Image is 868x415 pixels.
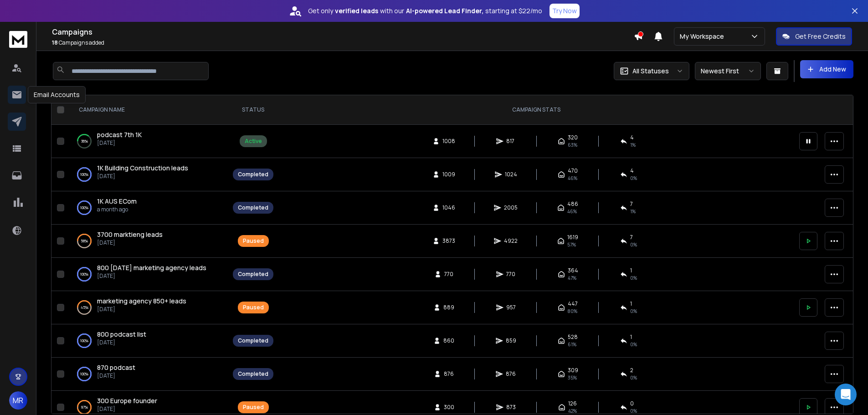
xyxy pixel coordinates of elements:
p: [DATE] [97,405,157,413]
span: 4 [630,134,634,141]
th: CAMPAIGN NAME [68,95,227,125]
p: My Workspace [680,32,728,41]
span: 1 % [630,208,636,215]
span: 320 [568,134,578,141]
p: [DATE] [97,173,188,180]
span: 300 [444,404,454,411]
p: 45 % [81,303,88,312]
div: Completed [238,171,268,178]
div: Open Intercom Messenger [835,384,857,405]
span: 364 [568,267,578,274]
span: 0 % [630,307,637,315]
h1: Campaigns [52,26,634,37]
a: 3700 marktieng leads [97,230,163,239]
div: Active [245,138,262,145]
p: [DATE] [97,339,146,346]
p: [DATE] [97,239,163,246]
span: 0 % [630,241,637,248]
span: 800 [DATE] marketing agency leads [97,263,206,272]
span: 2 [630,367,633,374]
img: logo [9,31,27,48]
button: MR [9,391,27,410]
a: marketing agency 850+ leads [97,297,186,306]
span: 1008 [442,138,455,145]
span: 528 [568,333,578,341]
span: 63 % [568,141,577,149]
div: Paused [243,237,264,245]
button: Get Free Credits [776,27,852,46]
span: 57 % [567,241,576,248]
span: 3700 marktieng leads [97,230,163,239]
p: Campaigns added [52,39,634,46]
td: 100%800 podcast list[DATE] [68,324,227,358]
span: 859 [506,337,516,344]
span: 80 % [568,307,577,315]
td: 45%marketing agency 850+ leads[DATE] [68,291,227,324]
span: 486 [567,200,578,208]
p: [DATE] [97,372,135,379]
p: 100 % [80,336,88,345]
p: Get Free Credits [795,32,846,41]
span: 46 % [567,208,577,215]
a: 1K AUS ECom [97,197,137,206]
span: 2005 [504,204,518,211]
p: Get only with our starting at $22/mo [308,6,542,15]
td: 100%800 [DATE] marketing agency leads[DATE] [68,258,227,291]
span: marketing agency 850+ leads [97,297,186,305]
span: 1 [630,333,632,341]
div: Paused [243,404,264,411]
p: 97 % [81,403,88,412]
span: 0 [630,400,634,407]
td: 100%1K AUS EComa month ago [68,191,227,225]
span: 1 [630,300,632,307]
td: 100%1K Building Construction leads[DATE] [68,158,227,191]
a: 870 podcast [97,363,135,372]
td: 58%3700 marktieng leads[DATE] [68,225,227,258]
span: 309 [568,367,578,374]
div: Email Accounts [28,86,86,103]
th: CAMPAIGN STATS [279,95,794,125]
p: 58 % [81,236,88,246]
th: STATUS [227,95,279,125]
span: 3873 [442,237,455,245]
span: 1046 [442,204,455,211]
span: 0 % [630,174,637,182]
span: 47 % [568,274,576,282]
span: 1 [630,267,632,274]
span: 46 % [568,174,577,182]
span: 1619 [567,234,578,241]
p: Try Now [552,6,577,15]
span: 876 [506,370,516,378]
span: 447 [568,300,578,307]
span: 817 [506,138,515,145]
span: 870 podcast [97,363,135,372]
a: podcast 7th 1K [97,130,142,139]
span: 889 [443,304,454,311]
span: 1024 [505,171,517,178]
span: 0 % [630,274,637,282]
div: Paused [243,304,264,311]
span: 1009 [442,171,455,178]
strong: AI-powered Lead Finder, [406,6,483,15]
span: 800 podcast list [97,330,146,338]
button: Add New [800,60,853,78]
span: 18 [52,39,58,46]
a: 1K Building Construction leads [97,164,188,173]
span: 7 [630,200,633,208]
span: 0 % [630,374,637,381]
span: 35 % [568,374,577,381]
p: [DATE] [97,306,186,313]
p: 100 % [80,270,88,279]
span: 42 % [568,407,577,415]
span: 860 [443,337,454,344]
div: Completed [238,370,268,378]
p: 100 % [80,170,88,179]
span: 0 % [630,407,637,415]
div: Completed [238,204,268,211]
p: 36 % [81,137,88,146]
p: 100 % [80,369,88,379]
td: 100%870 podcast[DATE] [68,358,227,391]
